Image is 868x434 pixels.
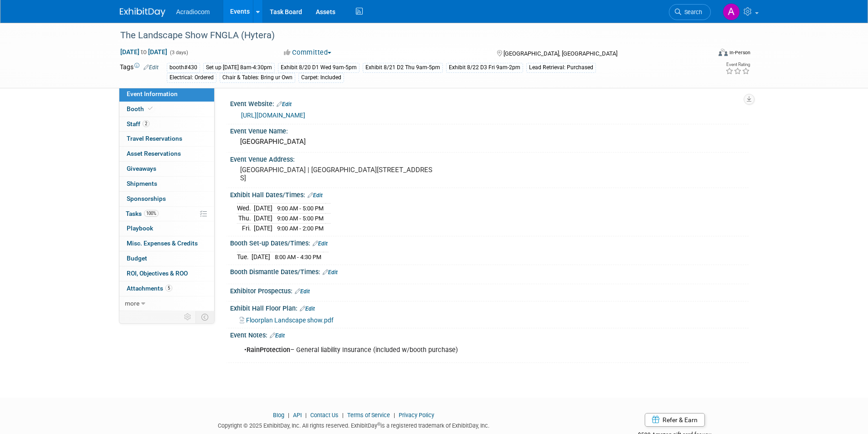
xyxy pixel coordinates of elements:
[127,120,149,128] span: Staff
[127,270,188,277] span: ROI, Objectives & ROO
[347,412,390,419] a: Terms of Service
[176,8,210,15] span: Acradiocom
[144,64,159,71] a: Edit
[165,285,172,291] span: 5
[275,254,321,260] span: 8:00 AM - 4:30 PM
[377,422,380,427] sup: ®
[340,412,346,419] span: |
[300,306,315,312] a: Edit
[252,252,270,261] td: [DATE]
[230,153,749,164] div: Event Venue Address:
[139,48,148,56] span: to
[240,166,436,182] pre: [GEOGRAPHIC_DATA] | [GEOGRAPHIC_DATA][STREET_ADDRESS]
[180,311,196,323] td: Personalize Event Tab Strip
[310,412,339,419] a: Contact Us
[230,284,749,296] div: Exhibitor Prospectus:
[169,50,188,56] span: (3 days)
[278,63,360,72] div: Exhibit 8/20 D1 Wed 9am-5pm
[127,150,181,157] span: Asset Reservations
[254,223,272,233] td: [DATE]
[119,236,214,251] a: Misc. Expenses & Credits
[729,49,750,56] div: In-Person
[657,47,751,61] div: Event Format
[230,124,749,136] div: Event Venue Name:
[119,87,214,102] a: Event Information
[286,412,292,419] span: |
[203,63,275,72] div: Set up [DATE] 8am-4:30pm
[127,195,166,202] span: Sponsorships
[119,251,214,266] a: Budget
[669,4,711,20] a: Search
[273,412,284,419] a: Blog
[503,50,617,57] span: [GEOGRAPHIC_DATA], [GEOGRAPHIC_DATA]
[127,135,182,142] span: Travel Reservations
[270,332,285,339] a: Edit
[237,135,742,149] div: [GEOGRAPHIC_DATA]
[237,214,254,224] td: Thu.
[399,412,434,419] a: Privacy Policy
[127,165,156,172] span: Giveaways
[323,269,338,276] a: Edit
[119,192,214,206] a: Sponsorships
[303,412,309,419] span: |
[238,341,648,359] div: • – General liability Insurance (included w/booth purchase)
[298,73,344,82] div: Carpet: Included
[119,296,214,311] a: more
[127,105,154,112] span: Booth
[230,328,749,340] div: Event Notes:
[125,300,139,307] span: more
[230,188,749,200] div: Exhibit Hall Dates/Times:
[308,192,323,199] a: Edit
[127,90,178,97] span: Event Information
[119,281,214,296] a: Attachments5
[119,132,214,146] a: Travel Reservations
[281,48,335,57] button: Committed
[148,106,153,111] i: Booth reservation complete
[127,255,147,262] span: Budget
[126,210,159,217] span: Tasks
[719,49,728,56] img: Format-Inperson.png
[119,102,214,117] a: Booth
[241,112,305,119] a: [URL][DOMAIN_NAME]
[120,48,168,56] span: [DATE] [DATE]
[293,412,302,419] a: API
[195,311,214,323] td: Toggle Event Tabs
[681,9,702,15] span: Search
[277,225,324,232] span: 9:00 AM - 2:00 PM
[120,8,165,17] img: ExhibitDay
[237,204,254,214] td: Wed.
[446,63,523,72] div: Exhibit 8/22 D3 Fri 9am-2pm
[313,240,328,247] a: Edit
[120,419,588,430] div: Copyright © 2025 ExhibitDay, Inc. All rights reserved. ExhibitDay is a registered trademark of Ex...
[295,288,310,295] a: Edit
[220,73,295,82] div: Chair & Tables: Bring ur Own
[277,215,324,222] span: 9:00 AM - 5:00 PM
[230,236,749,248] div: Booth Set-up Dates/Times:
[230,301,749,313] div: Exhibit Hall Floor Plan:
[119,117,214,132] a: Staff2
[240,317,334,324] a: Floorplan Landscape show.pdf
[237,252,252,261] td: Tue.
[230,97,749,109] div: Event Website:
[167,63,200,72] div: booth#430
[645,413,705,427] a: Refer & Earn
[119,147,214,161] a: Asset Reservations
[119,162,214,176] a: Giveaways
[237,223,254,233] td: Fri.
[254,214,272,224] td: [DATE]
[119,177,214,191] a: Shipments
[127,225,153,232] span: Playbook
[526,63,596,72] div: Lead Retrieval: Purchased
[119,266,214,281] a: ROI, Objectives & ROO
[277,205,324,212] span: 9:00 AM - 5:00 PM
[723,3,740,20] img: Amanda Nazarko
[363,63,443,72] div: Exhibit 8/21 D2 Thu 9am-5pm
[246,317,334,324] span: Floorplan Landscape show.pdf
[119,207,214,221] a: Tasks100%
[127,240,198,247] span: Misc. Expenses & Credits
[144,210,159,217] span: 100%
[117,27,697,44] div: The Landscape Show FNGLA (Hytera)
[391,412,397,419] span: |
[230,265,749,277] div: Booth Dismantle Dates/Times:
[725,62,750,67] div: Event Rating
